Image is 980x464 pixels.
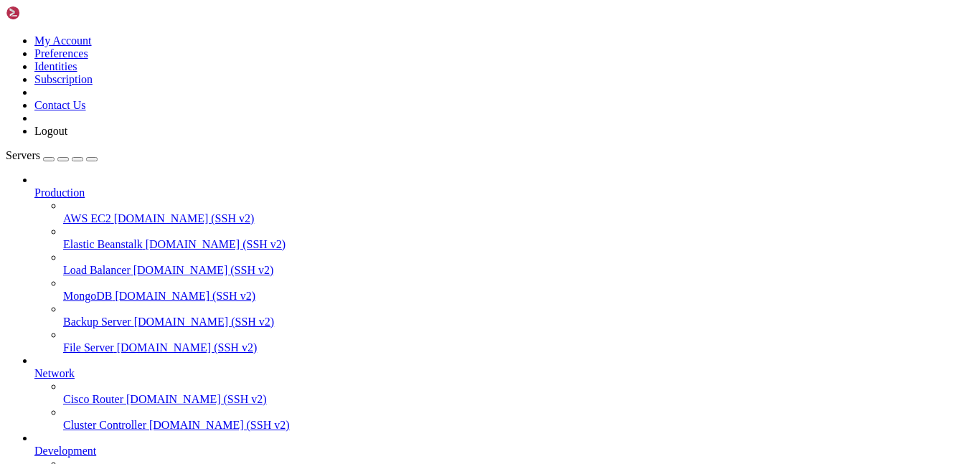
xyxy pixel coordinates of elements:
a: Subscription [34,73,93,85]
li: Cisco Router [DOMAIN_NAME] (SSH v2) [63,380,974,406]
span: [DOMAIN_NAME] (SSH v2) [134,316,275,328]
img: Shellngn [6,6,88,20]
a: AWS EC2 [DOMAIN_NAME] (SSH v2) [63,212,974,225]
span: Cisco Router [63,393,123,405]
a: Identities [34,60,77,72]
span: [DOMAIN_NAME] (SSH v2) [133,264,274,276]
span: Elastic Beanstalk [63,238,143,250]
a: MongoDB [DOMAIN_NAME] (SSH v2) [63,290,974,303]
a: Cisco Router [DOMAIN_NAME] (SSH v2) [63,393,974,406]
li: MongoDB [DOMAIN_NAME] (SSH v2) [63,277,974,303]
li: Elastic Beanstalk [DOMAIN_NAME] (SSH v2) [63,225,974,251]
li: Backup Server [DOMAIN_NAME] (SSH v2) [63,303,974,328]
span: Production [34,186,85,199]
span: Network [34,367,75,379]
span: File Server [63,341,114,354]
li: Network [34,354,974,432]
li: File Server [DOMAIN_NAME] (SSH v2) [63,328,974,354]
span: Cluster Controller [63,419,146,431]
a: Elastic Beanstalk [DOMAIN_NAME] (SSH v2) [63,238,974,251]
span: [DOMAIN_NAME] (SSH v2) [149,419,290,431]
a: Cluster Controller [DOMAIN_NAME] (SSH v2) [63,419,974,432]
a: Load Balancer [DOMAIN_NAME] (SSH v2) [63,264,974,277]
span: [DOMAIN_NAME] (SSH v2) [114,212,255,224]
a: My Account [34,34,92,47]
li: Production [34,174,974,354]
a: Development [34,445,974,458]
a: Contact Us [34,99,86,111]
a: Servers [6,149,98,161]
span: Load Balancer [63,264,131,276]
span: Development [34,445,96,457]
a: File Server [DOMAIN_NAME] (SSH v2) [63,341,974,354]
a: Network [34,367,974,380]
a: Backup Server [DOMAIN_NAME] (SSH v2) [63,316,974,328]
span: Backup Server [63,316,131,328]
span: [DOMAIN_NAME] (SSH v2) [126,393,267,405]
span: Servers [6,149,40,161]
span: [DOMAIN_NAME] (SSH v2) [115,290,255,302]
span: [DOMAIN_NAME] (SSH v2) [146,238,286,250]
a: Production [34,186,974,199]
a: Logout [34,125,67,137]
li: AWS EC2 [DOMAIN_NAME] (SSH v2) [63,199,974,225]
span: AWS EC2 [63,212,111,224]
span: [DOMAIN_NAME] (SSH v2) [117,341,258,354]
a: Preferences [34,47,88,60]
span: MongoDB [63,290,112,302]
li: Cluster Controller [DOMAIN_NAME] (SSH v2) [63,406,974,432]
li: Load Balancer [DOMAIN_NAME] (SSH v2) [63,251,974,277]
